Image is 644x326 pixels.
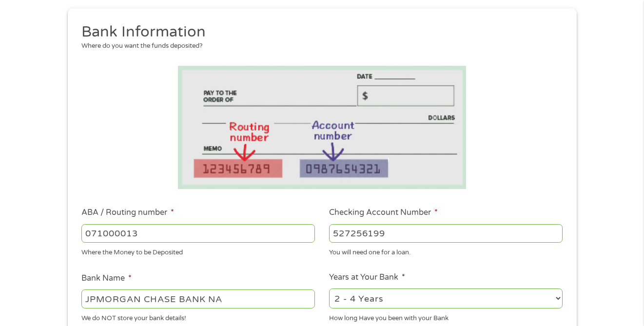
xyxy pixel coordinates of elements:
[81,245,315,258] div: Where the Money to be Deposited
[329,245,563,258] div: You will need one for a loan.
[81,273,132,284] label: Bank Name
[329,310,563,323] div: How long Have you been with your Bank
[81,310,315,323] div: We do NOT store your bank details!
[329,272,405,283] label: Years at Your Bank
[81,41,555,51] div: Where do you want the funds deposited?
[81,224,315,243] input: 263177916
[81,208,174,218] label: ABA / Routing number
[329,208,438,218] label: Checking Account Number
[329,224,563,243] input: 345634636
[178,66,467,189] img: Routing number location
[81,22,555,42] h2: Bank Information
